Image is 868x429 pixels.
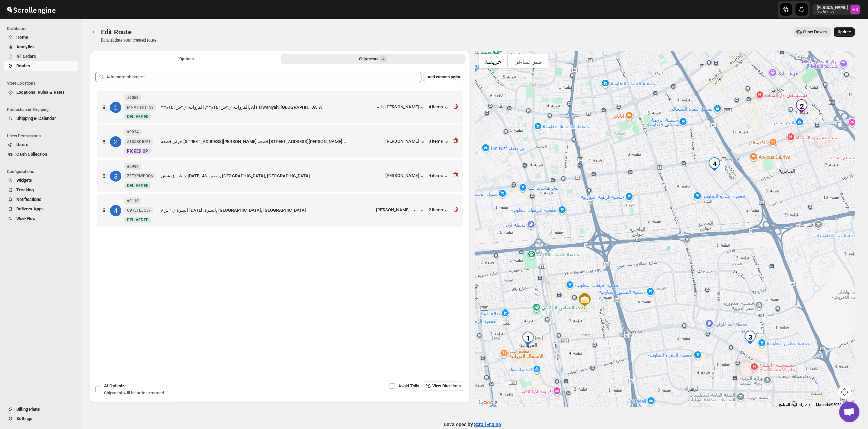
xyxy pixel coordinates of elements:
[817,5,848,10] p: [PERSON_NAME]
[479,54,508,68] button: عرض خريطة الشارع
[16,90,65,95] span: Locations, Rules & Rates
[127,130,139,134] b: #9024
[4,33,78,42] button: Home
[521,332,535,345] div: 1
[4,114,78,123] button: Shipping & Calendar
[477,398,499,407] a: ‏فتح هذه المنطقة في "خرائط Google" (يؤدي ذلك إلى فتح نافذة جديدة)
[7,81,78,86] span: Store Locations
[16,54,36,59] span: All Orders
[4,61,78,71] button: Routes
[838,29,851,35] span: Update
[127,139,151,144] span: Z18ZBDIOP1
[398,383,419,388] span: Avoid Tolls
[794,27,831,37] button: Show Drivers
[359,55,387,62] div: Shipments
[444,421,502,428] p: Developed by
[97,91,463,124] div: 1#9053MNATHK1TS9NewDELIVEREDالفروانيه ق٢ش١٤٢م٣٣, الفروانيه ق٢ش١٤٢م٣٣, Al Farwaniyah, [GEOGRAPHIC_...
[834,27,855,37] button: Update
[432,383,461,389] span: View Directions
[16,178,32,183] span: Widgets
[161,138,383,145] div: حولي قطعة [STREET_ADDRESS][PERSON_NAME] قطعة [STREET_ADDRESS][PERSON_NAME]...
[97,194,463,227] div: 4#9115C9TEFLJOL7NewDELIVEREDالسرة ق١ ش٨ [DATE], السرة, [GEOGRAPHIC_DATA], [GEOGRAPHIC_DATA][PERSO...
[106,71,422,82] input: Add more shipment
[16,35,28,40] span: Home
[4,88,78,97] button: Locations, Rules & Rates
[5,1,57,18] img: ScrollEngine
[838,385,852,399] button: عناصر التحكّم بطريقة عرض الخريطة
[16,216,36,221] span: WorkFlow
[281,54,466,64] button: Selected Shipments
[817,10,848,14] p: 867f02-58
[429,139,450,145] button: 3 items
[127,95,139,100] b: #9053
[4,52,78,61] button: All Orders
[4,149,78,159] button: Cash Collection
[839,402,860,422] a: دردشة مفتوحة
[851,5,860,14] span: Mostafa Khalifa
[127,198,139,203] b: #9115
[4,204,78,214] button: Delivery Apps
[382,56,385,62] span: 4
[16,63,30,68] span: Routes
[423,71,464,82] button: Add custom point
[110,136,121,147] div: 2
[101,37,156,43] p: Edit/update your created route
[7,107,78,112] span: Products and Shipping
[16,116,56,121] span: Shipping & Calendar
[4,214,78,223] button: WorkFlow
[16,152,47,157] span: Cash Collection
[708,157,721,171] div: 4
[429,173,450,180] button: 4 items
[385,173,426,180] div: [PERSON_NAME]
[376,207,419,212] div: [PERSON_NAME] ب...
[127,183,149,188] span: DELIVERED
[4,414,78,424] button: Settings
[429,104,450,111] button: 4 items
[127,164,139,169] b: #8992
[127,105,154,110] span: MNATHK1TS9
[16,206,44,211] span: Delivery Apps
[803,29,827,35] span: Show Drivers
[16,407,40,412] span: Billing Plans
[127,218,149,222] span: DELIVERED
[4,140,78,149] button: Users
[127,208,151,213] span: C9TEFLJOL7
[4,42,78,52] button: Analytics
[97,160,463,192] div: 3#8992ZFTYPMB0Q6NewDELIVEREDحطين ق 4 ش [DATE] 43, حطين, [GEOGRAPHIC_DATA], [GEOGRAPHIC_DATA][PERS...
[429,207,450,214] button: 2 items
[161,173,383,179] div: حطين ق 4 ش [DATE] 43, حطين, [GEOGRAPHIC_DATA], [GEOGRAPHIC_DATA]
[161,104,374,111] div: الفروانيه ق٢ش١٤٢م٣٣, الفروانيه ق٢ش١٤٢م٣٣, Al Farwaniyah, [GEOGRAPHIC_DATA]
[4,195,78,204] button: Notifications
[779,402,812,407] button: اختصارات لوحة المفاتيح
[127,114,149,119] span: DELIVERED
[127,173,153,179] span: ZFTYPMB0Q6
[16,187,34,192] span: Tracking
[16,142,28,147] span: Users
[4,176,78,185] button: Widgets
[101,28,132,36] span: Edit Route
[744,331,757,344] div: 3
[90,66,470,341] div: Selected Shipments
[853,7,859,12] text: MK
[423,381,465,391] button: View Directions
[4,185,78,195] button: Tracking
[816,403,842,407] span: Map data ©2025
[104,383,127,388] span: AI Optimize
[90,27,100,37] button: Routes
[94,54,279,64] button: All Route Options
[508,54,548,68] button: عرض صور القمر الصناعي
[4,404,78,414] button: Billing Plans
[428,74,460,80] span: Add custom point
[385,139,426,145] button: [PERSON_NAME]
[110,102,121,113] div: 1
[7,26,78,31] span: Dashboard
[377,104,426,111] button: دانه [PERSON_NAME]
[16,44,35,49] span: Analytics
[127,149,148,154] span: PICKED UP
[7,169,78,174] span: Configurations
[813,4,861,15] button: User menu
